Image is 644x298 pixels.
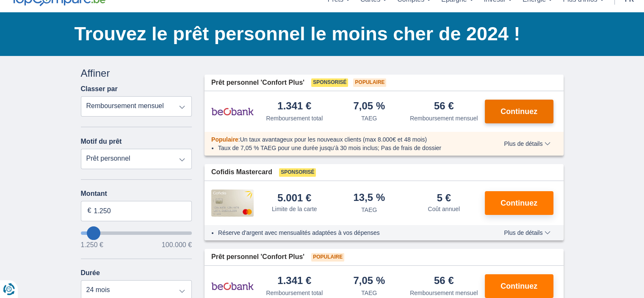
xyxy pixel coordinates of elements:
li: Taux de 7,05 % TAEG pour une durée jusqu’à 30 mois inclus; Pas de frais de dossier [218,144,479,152]
div: Coût annuel [428,205,460,213]
button: Continuez [485,274,553,298]
div: 7,05 % [353,276,385,287]
div: Limite de la carte [272,205,317,213]
div: 56 € [434,276,454,287]
div: Remboursement total [266,289,323,297]
div: 1.341 € [277,101,311,112]
li: Réserve d'argent avec mensualités adaptées à vos dépenses [218,228,479,237]
img: pret personnel Cofidis CC [211,189,254,217]
span: Populaire [353,78,386,87]
img: pret personnel Beobank [211,276,254,297]
div: 56 € [434,101,454,112]
div: TAEG [361,114,377,123]
input: wantToBorrow [81,231,192,235]
label: Durée [81,269,100,277]
div: TAEG [361,206,377,214]
h1: Trouvez le prêt personnel le moins cher de 2024 ! [75,21,564,47]
div: Remboursement total [266,114,323,123]
button: Continuez [485,100,553,123]
span: Prêt personnel 'Confort Plus' [211,78,304,88]
span: Plus de détails [504,230,550,236]
label: Classer par [81,85,118,93]
div: TAEG [361,289,377,297]
label: Montant [81,190,192,198]
div: Affiner [81,66,192,81]
span: Populaire [211,136,238,143]
div: 5 € [437,193,451,203]
span: Continuez [500,282,537,290]
span: Sponsorisé [279,168,316,177]
div: 7,05 % [353,101,385,112]
button: Plus de détails [498,140,556,147]
span: Cofidis Mastercard [211,167,272,177]
span: Sponsorisé [311,78,348,87]
span: Populaire [311,253,344,262]
div: 13,5 % [353,192,385,204]
span: 1.250 € [81,242,103,248]
span: Plus de détails [504,141,550,147]
div: 5.001 € [277,193,311,203]
span: 100.000 € [162,242,192,248]
div: 1.341 € [277,276,311,287]
div: Remboursement mensuel [410,289,478,297]
span: Un taux avantageux pour les nouveaux clients (max 8.000€ et 48 mois) [240,136,427,143]
div: : [205,135,486,144]
button: Plus de détails [498,229,556,236]
label: Motif du prêt [81,138,122,145]
div: Remboursement mensuel [410,114,478,123]
span: Continuez [500,108,537,115]
span: Prêt personnel 'Confort Plus' [211,252,304,262]
span: Continuez [500,199,537,207]
button: Continuez [485,191,553,215]
img: pret personnel Beobank [211,101,254,122]
span: € [88,206,91,216]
